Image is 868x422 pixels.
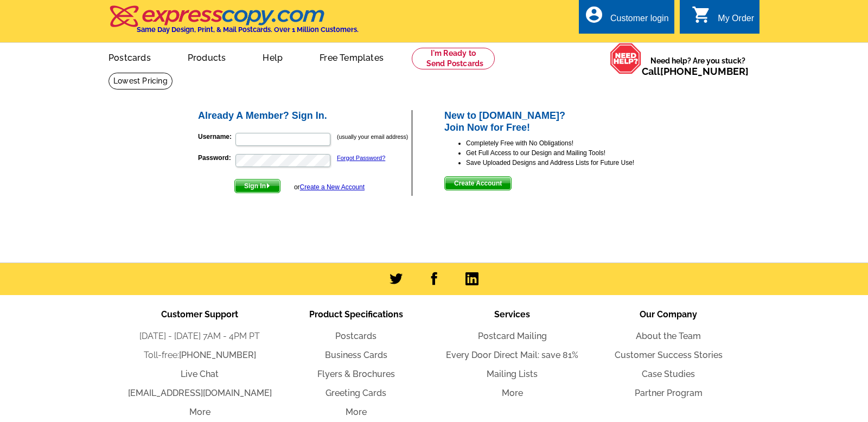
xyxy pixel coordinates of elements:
img: help [610,43,642,74]
a: Customer Success Stories [615,350,723,360]
a: Live Chat [181,369,219,379]
h2: Already A Member? Sign In. [198,110,411,122]
a: [PHONE_NUMBER] [660,66,749,77]
li: Save Uploaded Designs and Address Lists for Future Use! [466,158,672,168]
li: Toll-free: [122,349,278,362]
img: button-next-arrow-white.png [266,183,271,188]
a: More [346,407,367,417]
a: Postcards [335,331,376,341]
small: (usually your email address) [337,133,408,140]
span: Our Company [640,309,697,319]
span: Create Account [445,177,511,190]
button: Sign In [234,179,280,193]
a: About the Team [636,331,701,341]
span: Product Specifications [309,309,403,319]
a: Greeting Cards [325,388,386,398]
div: or [294,182,365,192]
a: Mailing Lists [487,369,538,379]
li: Completely Free with No Obligations! [466,138,672,148]
a: Create a New Account [300,183,365,191]
h2: New to [DOMAIN_NAME]? Join Now for Free! [444,110,672,133]
i: shopping_cart [692,5,711,24]
a: Flyers & Brochures [317,369,395,379]
a: More [189,407,210,417]
a: Same Day Design, Print, & Mail Postcards. Over 1 Million Customers. [108,13,359,34]
a: Postcard Mailing [478,331,547,341]
a: [EMAIL_ADDRESS][DOMAIN_NAME] [128,388,272,398]
span: Call [642,66,749,77]
label: Password: [198,153,234,163]
a: account_circle Customer login [584,12,669,25]
a: Products [170,44,244,69]
a: Every Door Direct Mail: save 81% [446,350,578,360]
a: Partner Program [635,388,703,398]
a: More [502,388,523,398]
span: Services [494,309,530,319]
a: Help [245,44,300,69]
span: Sign In [235,180,280,193]
a: Free Templates [302,44,401,69]
li: [DATE] - [DATE] 7AM - 4PM PT [122,330,278,343]
a: shopping_cart My Order [692,12,754,25]
li: Get Full Access to our Design and Mailing Tools! [466,148,672,158]
h4: Same Day Design, Print, & Mail Postcards. Over 1 Million Customers. [137,25,359,34]
a: Postcards [91,44,168,69]
div: My Order [718,14,754,29]
a: Forgot Password? [337,155,385,161]
div: Customer login [610,14,669,29]
a: Case Studies [642,369,695,379]
button: Create Account [444,176,512,190]
i: account_circle [584,5,604,24]
a: Business Cards [325,350,387,360]
a: [PHONE_NUMBER] [179,350,256,360]
span: Need help? Are you stuck? [642,55,754,77]
label: Username: [198,132,234,142]
span: Customer Support [161,309,238,319]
